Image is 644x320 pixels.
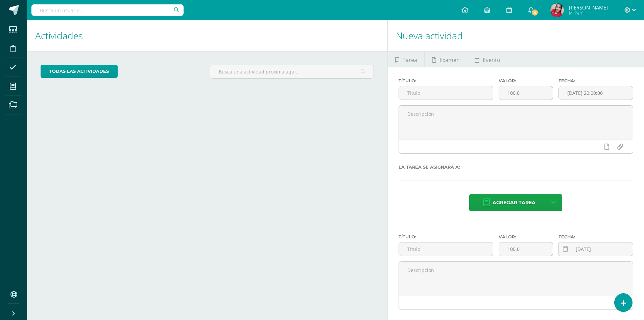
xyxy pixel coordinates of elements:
[569,10,608,16] span: Mi Perfil
[396,20,636,51] h1: Nueva actividad
[550,3,564,17] img: 7d5728306d4f34f18592e85ee44997c6.png
[499,234,553,239] label: Valor:
[499,86,553,100] input: Puntos máximos
[499,242,553,256] input: Puntos máximos
[569,4,608,11] span: [PERSON_NAME]
[531,9,539,16] span: 4
[31,4,184,16] input: Busca un usuario...
[467,51,507,67] a: Evento
[439,52,460,68] span: Examen
[399,165,633,170] label: La tarea se asignará a:
[399,234,493,239] label: Título:
[41,65,118,78] a: todas las Actividades
[559,86,633,100] input: Fecha de entrega
[558,78,633,83] label: Fecha:
[388,51,424,67] a: Tarea
[399,78,493,83] label: Título:
[558,234,633,239] label: Fecha:
[499,78,553,83] label: Valor:
[399,242,493,256] input: Título
[425,51,467,67] a: Examen
[399,86,493,100] input: Título
[493,194,535,211] span: Agregar tarea
[35,20,379,51] h1: Actividades
[483,52,500,68] span: Evento
[210,65,374,78] input: Busca una actividad próxima aquí...
[559,242,633,256] input: Fecha de entrega
[403,52,417,68] span: Tarea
